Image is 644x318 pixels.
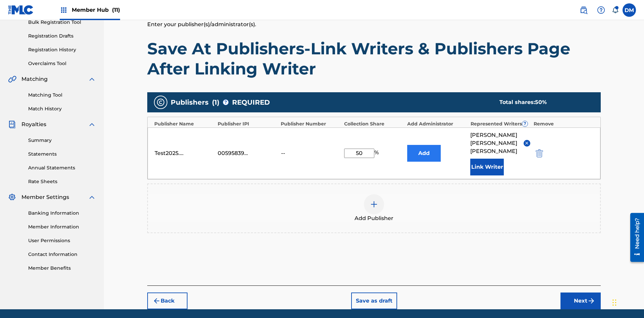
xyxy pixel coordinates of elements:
div: Publisher IPI [218,120,278,127]
p: Enter your publisher(s)/administrator(s). [147,20,601,29]
img: f7272a7cc735f4ea7f67.svg [587,297,595,305]
a: Registration Drafts [28,33,96,40]
img: Matching [8,75,16,83]
a: Rate Sheets [28,178,96,185]
button: Link Writer [470,159,504,175]
button: Next [560,293,601,309]
img: Top Rightsholders [60,6,68,14]
a: Match History [28,105,96,112]
span: Royalties [21,120,46,128]
div: Publisher Name [154,120,214,127]
span: 50 % [535,99,547,105]
img: search [580,6,588,14]
img: MLC Logo [8,5,34,15]
a: Matching Tool [28,92,96,99]
a: User Permissions [28,237,96,244]
img: expand [88,120,96,128]
iframe: Chat Widget [610,286,644,318]
a: Summary [28,137,96,144]
img: Member Settings [8,193,16,201]
span: % [374,149,380,158]
iframe: Resource Center [625,210,644,265]
img: publishers [157,98,165,106]
a: Registration History [28,46,96,53]
div: User Menu [623,3,636,17]
span: Member Hub [72,6,120,14]
div: Notifications [612,7,619,13]
img: add [370,200,378,208]
span: [PERSON_NAME] [PERSON_NAME] [PERSON_NAME] [470,131,518,155]
span: (11) [112,7,120,13]
span: Add Publisher [355,214,393,222]
span: REQUIRED [232,97,270,107]
a: Member Information [28,223,96,230]
img: 7ee5dd4eb1f8a8e3ef2f.svg [153,297,161,305]
img: 12a2ab48e56ec057fbd8.svg [536,149,543,157]
span: Matching [21,75,48,83]
div: Add Administrator [407,120,467,127]
img: expand [88,75,96,83]
a: Overclaims Tool [28,60,96,67]
a: Public Search [577,3,590,17]
a: Member Benefits [28,265,96,272]
span: ? [522,121,528,126]
a: Statements [28,151,96,158]
div: Represented Writers [471,120,531,127]
h1: Save At Publishers-Link Writers & Publishers Page After Linking Writer [147,39,601,79]
a: Banking Information [28,210,96,217]
div: Help [594,3,608,17]
button: Back [147,293,187,309]
a: Annual Statements [28,164,96,171]
div: Remove [534,120,594,127]
a: Bulk Registration Tool [28,19,96,26]
span: Member Settings [21,193,69,201]
div: Total shares: [499,98,587,106]
img: remove-from-list-button [524,141,529,146]
div: Drag [612,293,616,313]
button: Save as draft [351,293,397,309]
span: ? [223,100,228,105]
span: ( 1 ) [212,97,219,107]
div: Publisher Number [281,120,341,127]
button: Add [407,145,441,162]
span: Publishers [171,97,209,107]
div: Collection Share [344,120,404,127]
a: Contact Information [28,251,96,258]
img: help [597,6,605,14]
img: Royalties [8,120,16,128]
img: expand [88,193,96,201]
